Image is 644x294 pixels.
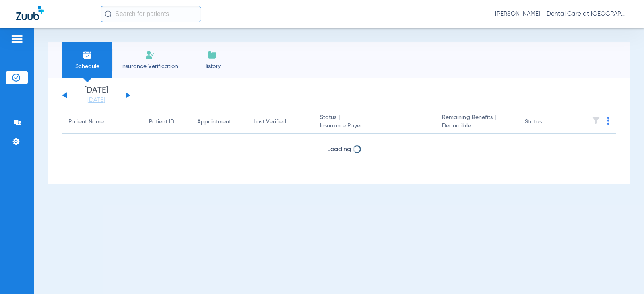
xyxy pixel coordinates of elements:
[495,10,628,18] span: [PERSON_NAME] - Dental Care at [GEOGRAPHIC_DATA]
[68,118,136,126] div: Patient Name
[10,34,23,44] img: hamburger-icon
[145,50,155,60] img: Manual Insurance Verification
[101,6,201,22] input: Search for patients
[607,117,609,125] img: group-dot-blue.svg
[254,118,286,126] div: Last Verified
[327,146,351,153] span: Loading
[118,62,181,70] span: Insurance Verification
[436,111,518,134] th: Remaining Benefits |
[68,62,106,70] span: Schedule
[149,118,174,126] div: Patient ID
[518,111,573,134] th: Status
[16,6,44,20] img: Zuub Logo
[320,122,429,130] span: Insurance Payer
[72,96,120,104] a: [DATE]
[314,111,436,134] th: Status |
[72,86,120,104] li: [DATE]
[149,118,184,126] div: Patient ID
[68,118,104,126] div: Patient Name
[254,118,307,126] div: Last Verified
[592,117,600,125] img: filter.svg
[197,118,241,126] div: Appointment
[197,118,231,126] div: Appointment
[193,62,231,70] span: History
[207,50,217,60] img: History
[442,122,512,130] span: Deductible
[105,10,112,18] img: Search Icon
[83,50,92,60] img: Schedule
